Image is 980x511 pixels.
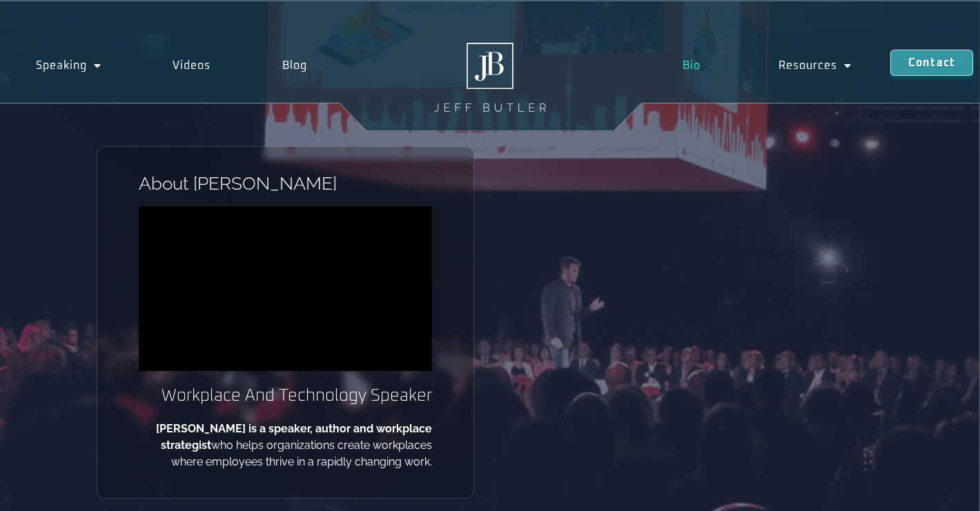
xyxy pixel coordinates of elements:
h1: About [PERSON_NAME] [139,174,432,192]
nav: Menu [644,50,890,81]
p: who helps organizations create workplaces where employees thrive in a rapidly changing work. [139,421,432,470]
iframe: vimeo Video Player [139,206,432,371]
a: Videos [137,50,247,81]
a: Blog [246,50,343,81]
b: [PERSON_NAME] is a speaker, author and workplace strategist [156,422,432,452]
a: Contact [890,50,973,76]
h2: Workplace And Technology Speaker [139,385,432,407]
a: Resources [739,50,890,81]
a: Bio [644,50,740,81]
span: Contact [908,57,955,68]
